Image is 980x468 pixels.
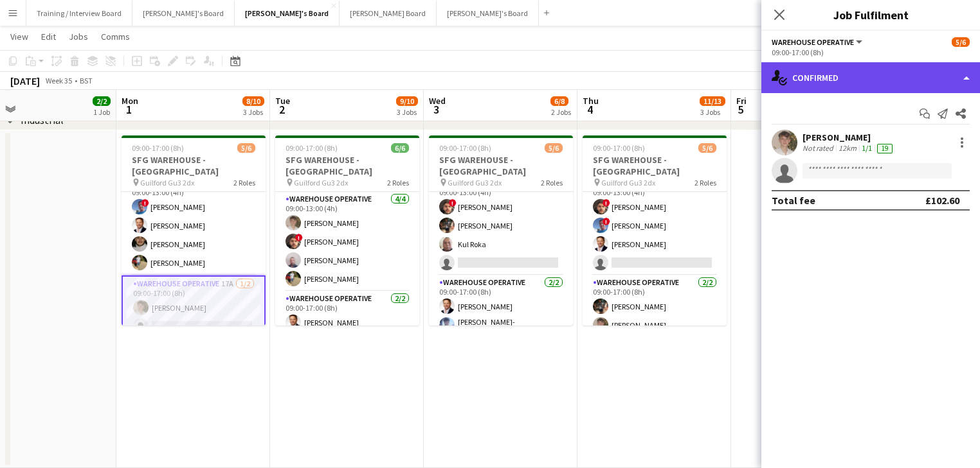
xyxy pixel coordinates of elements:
[340,1,437,26] button: [PERSON_NAME] Board
[601,178,655,187] span: Guilford Gu3 2dx
[275,154,419,177] h3: SFG WAREHOUSE - [GEOGRAPHIC_DATA]
[736,95,747,107] span: Fri
[275,291,419,354] app-card-role: Warehouse Operative2/209:00-17:00 (8h)[PERSON_NAME]
[132,1,235,26] button: [PERSON_NAME]'s Board
[275,135,419,325] app-job-card: 09:00-17:00 (8h)6/6SFG WAREHOUSE - [GEOGRAPHIC_DATA] Guilford Gu3 2dx2 RolesWarehouse Operative4/...
[593,143,645,153] span: 09:00-17:00 (8h)
[36,28,61,45] a: Edit
[583,176,727,275] app-card-role: Warehouse Operative17A3/409:00-13:00 (4h)![PERSON_NAME]![PERSON_NAME][PERSON_NAME]
[69,31,88,42] span: Jobs
[761,6,980,23] h3: Job Fulfilment
[41,31,56,42] span: Edit
[10,74,40,87] div: [DATE]
[273,102,290,117] span: 2
[429,135,573,325] app-job-card: 09:00-17:00 (8h)5/6SFG WAREHOUSE - [GEOGRAPHIC_DATA] Guilford Gu3 2dx2 RolesWarehouse Operative20...
[772,37,854,47] span: Warehouse Operative
[122,154,266,177] h3: SFG WAREHOUSE - [GEOGRAPHIC_DATA]
[877,144,893,153] div: 19
[429,176,573,275] app-card-role: Warehouse Operative20A3/409:00-13:00 (4h)![PERSON_NAME][PERSON_NAME]Kul Roka
[101,31,130,42] span: Comms
[120,102,138,117] span: 1
[429,154,573,177] h3: SFG WAREHOUSE - [GEOGRAPHIC_DATA]
[700,96,725,106] span: 11/13
[772,48,970,57] div: 09:00-17:00 (8h)
[925,194,959,207] div: £102.60
[694,178,716,187] span: 2 Roles
[583,135,727,325] app-job-card: 09:00-17:00 (8h)5/6SFG WAREHOUSE - [GEOGRAPHIC_DATA] Guilford Gu3 2dx2 RolesWarehouse Operative17...
[583,275,727,338] app-card-role: Warehouse Operative2/209:00-17:00 (8h)[PERSON_NAME][PERSON_NAME]
[243,107,264,117] div: 3 Jobs
[550,96,568,106] span: 6/8
[772,194,815,207] div: Total fee
[122,176,266,275] app-card-role: Warehouse Operative4/409:00-13:00 (4h)![PERSON_NAME][PERSON_NAME][PERSON_NAME][PERSON_NAME]
[80,76,93,85] div: BST
[235,1,340,26] button: [PERSON_NAME]'s Board
[10,31,28,42] span: View
[429,275,573,342] app-card-role: Warehouse Operative2/209:00-17:00 (8h)[PERSON_NAME][PERSON_NAME]-[PERSON_NAME]
[862,143,872,153] app-skills-label: 1/1
[96,28,135,45] a: Comms
[286,143,338,153] span: 09:00-17:00 (8h)
[603,218,610,225] span: !
[700,107,725,117] div: 3 Jobs
[581,102,599,117] span: 4
[449,199,457,207] span: !
[734,102,747,117] span: 5
[233,178,255,187] span: 2 Roles
[448,178,502,187] span: Guilford Gu3 2dx
[429,95,446,107] span: Wed
[583,95,599,107] span: Thu
[603,199,610,207] span: !
[132,143,184,153] span: 09:00-17:00 (8h)
[761,62,980,93] div: Confirmed
[93,107,110,117] div: 1 Job
[439,143,491,153] span: 09:00-17:00 (8h)
[803,143,836,153] div: Not rated
[437,1,539,26] button: [PERSON_NAME]'s Board
[541,178,563,187] span: 2 Roles
[772,37,864,47] button: Warehouse Operative
[42,76,75,85] span: Week 35
[803,132,895,143] div: [PERSON_NAME]
[836,143,859,153] div: 12km
[583,154,727,177] h3: SFG WAREHOUSE - [GEOGRAPHIC_DATA]
[93,96,111,106] span: 2/2
[122,135,266,325] app-job-card: 09:00-17:00 (8h)5/6SFG WAREHOUSE - [GEOGRAPHIC_DATA] Guilford Gu3 2dx2 RolesWarehouse Operative4/...
[551,107,571,117] div: 2 Jobs
[122,275,266,340] app-card-role: Warehouse Operative17A1/209:00-17:00 (8h)[PERSON_NAME]
[397,107,417,117] div: 3 Jobs
[237,143,255,153] span: 5/6
[295,234,303,241] span: !
[698,143,716,153] span: 5/6
[396,96,418,106] span: 9/10
[242,96,264,106] span: 8/10
[64,28,93,45] a: Jobs
[275,192,419,291] app-card-role: Warehouse Operative4/409:00-13:00 (4h)[PERSON_NAME]![PERSON_NAME][PERSON_NAME][PERSON_NAME]
[122,95,138,107] span: Mon
[391,143,409,153] span: 6/6
[545,143,563,153] span: 5/6
[952,37,970,47] span: 5/6
[427,102,446,117] span: 3
[26,1,132,26] button: Training / Interview Board
[141,199,149,207] span: !
[275,95,290,107] span: Tue
[140,178,194,187] span: Guilford Gu3 2dx
[294,178,348,187] span: Guilford Gu3 2dx
[387,178,409,187] span: 2 Roles
[5,28,33,45] a: View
